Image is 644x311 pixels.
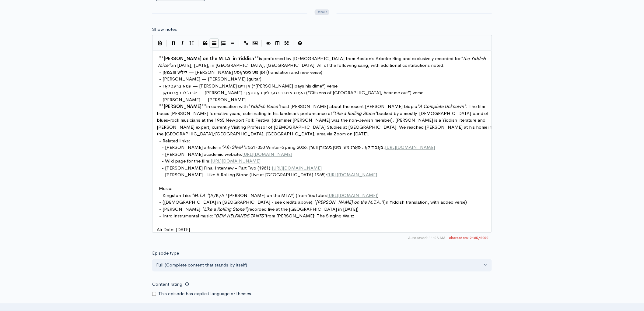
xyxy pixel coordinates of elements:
[159,97,246,102] span: - [PERSON_NAME] — [PERSON_NAME]
[159,76,261,82] span: - [PERSON_NAME] — [PERSON_NAME] (guitar)
[219,39,228,48] button: Numbered List
[209,193,327,198] span: (A/K/A "[PERSON_NAME] on the MTA") (from YouTube:
[187,39,196,48] button: Heading
[261,40,262,47] i: |
[211,158,261,164] span: [URL][DOMAIN_NAME]
[164,55,254,61] span: [PERSON_NAME] on the M.T.A. in Yiddish
[247,206,359,212] span: (recorded live at the [GEOGRAPHIC_DATA] in [DATE])
[159,90,423,95] span: - שׂרה־לו האַרטמאַן — [PERSON_NAME] · הערט אויס בירגער פֿון באָסטאָן (“Citizens of [GEOGRAPHIC_DA...
[327,172,377,178] span: [URL][DOMAIN_NAME]
[215,213,264,219] span: DEM HELFANDS TANTS
[419,103,464,109] span: A Complete Unknown
[239,40,240,47] i: |
[266,213,354,219] span: from [PERSON_NAME]: The Singing Waltz
[169,39,178,48] button: Bold
[159,83,338,89] span: - עמאַ ברעסלאָװ — [PERSON_NAME] זײַן דײַם (“[PERSON_NAME] pays his dime”) verse
[152,26,177,33] label: Show notes
[293,40,294,47] i: |
[170,62,445,68] span: on [DATE], [DATE], in [GEOGRAPHIC_DATA], [GEOGRAPHIC_DATA]. All of the following sang, with addit...
[194,193,207,198] span: M.T.A.
[223,145,243,150] span: Afn Shvel
[158,291,253,298] label: This episode has explicit language or themes.
[259,55,460,61] span: is performed by [DEMOGRAPHIC_DATA] from Boston’s Arbeter Ring and exclusively recorded for
[157,103,486,116] span: . The film traces [PERSON_NAME] formative years, culminating in his landmark performance of
[159,138,190,144] span: - Related links:
[385,145,435,150] span: [URL][DOMAIN_NAME]
[162,145,221,150] span: - [PERSON_NAME] article in
[178,39,187,48] button: Italic
[201,39,210,48] button: Quote
[159,206,202,212] span: - [PERSON_NAME]:
[162,158,211,164] span: - Wiki page for the film:
[250,39,260,48] button: Insert Image
[241,39,250,48] button: Create Link
[377,193,379,198] span: )
[152,259,492,272] button: Full (Complete content that stands by itself)
[280,103,417,109] span: host [PERSON_NAME] about the recent [PERSON_NAME] biopic
[157,186,159,191] span: -
[157,227,190,233] span: Air Date: [DATE]
[316,199,381,205] span: [PERSON_NAME] on the M.T.A.
[296,39,305,48] button: Markdown Guide
[206,103,248,109] span: in conversation with
[157,55,159,61] span: -
[159,213,213,219] span: - Intro instrumental music:
[152,250,179,257] label: Episode type
[449,235,489,241] span: 2165/2000
[327,193,377,198] span: [URL][DOMAIN_NAME]
[156,262,482,269] div: Full (Complete content that stands by itself)
[273,39,282,48] button: Toggle Side by Side
[264,39,273,48] button: Toggle Preview
[242,152,292,157] span: [URL][DOMAIN_NAME]
[282,39,291,48] button: Toggle Fullscreen
[228,39,237,48] button: Insert Horizontal Line
[164,103,201,109] span: [PERSON_NAME]
[159,186,173,191] span: Music:
[383,199,467,205] span: (in Yiddish translation, with added verse)
[250,103,278,109] span: Yiddish Voice
[159,69,322,75] span: - ליליע װײַצמאַן — [PERSON_NAME] און נײַע סטראָפֿע (translation and new verse)
[162,172,327,178] span: - [PERSON_NAME] - Like A Rolling Stone (Live at [GEOGRAPHIC_DATA] 1965):
[204,206,244,212] span: Like a Rolling Stone
[315,9,329,15] span: Details
[162,165,272,171] span: - [PERSON_NAME] Final Interview - Part Two (1981):
[272,165,322,171] span: [URL][DOMAIN_NAME]
[245,145,385,150] span: #351-350 Winter-Spring 2006: באָב דילאַן: פֿאַרנומען מיטן געבױרן װערן:
[334,110,375,116] span: Like a Rolling Stone
[152,278,182,291] label: Content rating
[210,39,219,48] button: Generic List
[157,103,159,109] span: -
[166,40,167,47] i: |
[408,235,445,241] span: Autosaved: 11:08 AM
[159,199,314,205] span: - ([DEMOGRAPHIC_DATA] in [GEOGRAPHIC_DATA] - see credits above):
[156,38,165,47] button: Insert Show Notes Template
[162,152,242,157] span: - [PERSON_NAME] academic website:
[159,193,191,198] span: - Kingston Trio:
[198,40,199,47] i: |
